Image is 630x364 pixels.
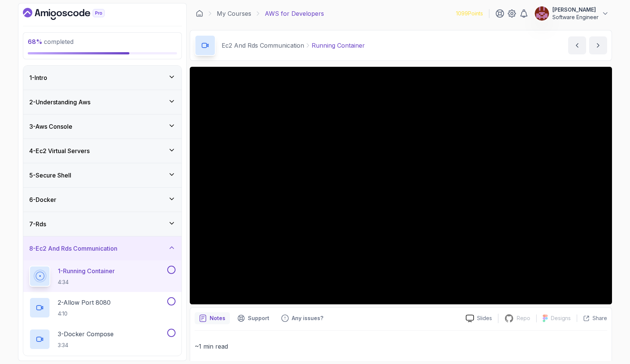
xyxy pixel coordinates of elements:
[28,38,73,45] span: completed
[552,6,598,14] p: [PERSON_NAME]
[589,36,607,54] button: next content
[265,9,324,18] p: AWS for Developers
[277,312,328,324] button: Feedback button
[534,6,609,21] button: user profile image[PERSON_NAME]Software Engineer
[58,310,111,317] p: 4:10
[29,98,90,107] h3: 2 - Understanding Aws
[552,14,598,21] p: Software Engineer
[28,38,42,45] span: 68 %
[58,266,115,275] p: 1 - Running Container
[29,244,117,253] h3: 8 - Ec2 And Rds Communication
[58,278,115,286] p: 4:34
[29,146,90,155] h3: 4 - Ec2 Virtual Servers
[29,73,47,82] h3: 1 - Intro
[217,9,251,18] a: My Courses
[222,41,304,50] p: Ec2 And Rds Communication
[23,114,181,138] button: 3-Aws Console
[23,236,181,260] button: 8-Ec2 And Rds Communication
[58,329,114,338] p: 3 - Docker Compose
[29,171,71,180] h3: 5 - Secure Shell
[477,314,492,322] p: Slides
[248,314,269,322] p: Support
[517,314,530,322] p: Repo
[577,314,607,322] button: Share
[195,312,230,324] button: notes button
[196,10,203,17] a: Dashboard
[233,312,274,324] button: Support button
[292,314,323,322] p: Any issues?
[210,314,225,322] p: Notes
[195,341,607,352] p: ~1 min read
[29,297,175,318] button: 2-Allow Port 80804:10
[535,6,549,21] img: user profile image
[58,341,114,349] p: 3:34
[190,67,612,304] iframe: 1 - Running Container
[29,266,175,287] button: 1-Running Container4:34
[29,195,56,204] h3: 6 - Docker
[23,188,181,212] button: 6-Docker
[23,90,181,114] button: 2-Understanding Aws
[23,66,181,90] button: 1-Intro
[592,314,607,322] p: Share
[456,10,483,17] p: 1099 Points
[29,329,175,350] button: 3-Docker Compose3:34
[23,139,181,163] button: 4-Ec2 Virtual Servers
[23,212,181,236] button: 7-Rds
[29,122,72,131] h3: 3 - Aws Console
[312,41,365,50] p: Running Container
[29,220,46,229] h3: 7 - Rds
[23,8,122,20] a: Dashboard
[460,314,498,322] a: Slides
[568,36,586,54] button: previous content
[551,314,571,322] p: Designs
[23,163,181,187] button: 5-Secure Shell
[58,298,111,307] p: 2 - Allow Port 8080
